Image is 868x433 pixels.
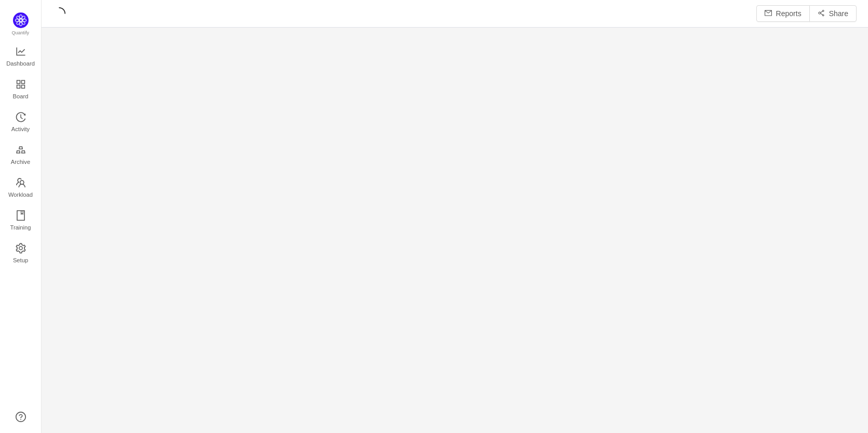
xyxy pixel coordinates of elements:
span: Archive [11,151,30,172]
i: icon: book [16,210,26,221]
i: icon: line-chart [16,46,26,57]
a: Dashboard [16,47,26,68]
i: icon: appstore [16,79,26,90]
a: Workload [16,178,26,199]
button: icon: share-altShare [809,5,857,22]
i: icon: history [16,112,26,122]
i: icon: team [16,177,26,188]
span: Workload [8,184,33,205]
span: Quantify [12,30,30,35]
span: Training [10,217,31,238]
i: icon: setting [16,243,26,253]
a: icon: question-circle [16,412,26,422]
img: Quantify [13,12,29,28]
a: Activity [16,112,26,133]
a: Training [16,211,26,232]
i: icon: loading [53,7,65,20]
span: Setup [13,250,28,271]
span: Activity [11,119,30,139]
a: Archive [16,145,26,166]
a: Board [16,80,26,100]
i: icon: gold [16,145,26,155]
a: Setup [16,244,26,264]
button: icon: mailReports [756,5,810,22]
span: Dashboard [6,53,35,74]
span: Board [13,86,29,107]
